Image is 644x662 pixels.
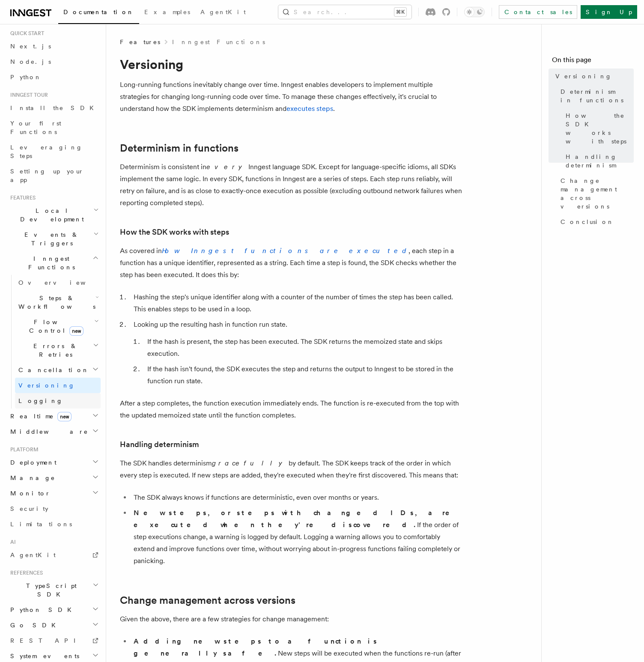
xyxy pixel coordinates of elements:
button: Realtimenew [7,409,101,424]
a: Python [7,69,101,85]
span: Platform [7,446,39,453]
span: TypeScript SDK [7,581,92,599]
span: Manage [7,474,55,482]
span: Deployment [7,458,57,467]
a: Conclusion [557,214,634,230]
span: Node.js [10,58,51,65]
strong: New steps, or steps with changed IDs, are executed when they're discovered. [134,509,462,529]
span: Versioning [555,72,612,81]
span: Inngest tour [7,92,48,98]
span: AI [7,539,16,546]
span: Install the SDK [10,104,99,111]
p: The SDK handles determinism by default. The SDK keeps track of the order in which every step is e... [120,457,462,481]
span: Handling determinism [566,152,634,170]
li: If the hash isn't found, the SDK executes the step and returns the output to Inngest to be stored... [145,363,462,387]
span: new [57,412,72,421]
h4: On this page [552,55,634,69]
a: AgentKit [195,3,251,23]
span: Inngest Functions [7,254,92,271]
button: Events & Triggers [7,227,101,251]
span: Overview [18,279,107,286]
a: executes steps [286,104,333,113]
a: Leveraging Steps [7,140,101,164]
a: Node.js [7,54,101,69]
span: References [7,570,43,576]
span: Logging [18,397,63,404]
button: Search...⌘K [278,5,411,19]
p: Determinism is consistent in Inngest language SDK. Except for language-specific idioms, all SDKs ... [120,161,462,209]
p: As covered in , each step in a function has a unique identifier, represented as a string. Each ti... [120,245,462,281]
a: Logging [15,393,101,409]
a: Setting up your app [7,164,101,188]
span: Change management across versions [561,176,634,211]
a: Overview [15,275,101,290]
span: Python SDK [7,605,77,614]
li: If the order of step executions change, a warning is logged by default . Logging a warning allows... [131,507,462,567]
p: After a step completes, the function execution immediately ends. The function is re-executed from... [120,397,462,421]
button: Errors & Retries [15,338,101,362]
a: Determinism in functions [120,142,239,154]
a: Install the SDK [7,100,101,116]
span: Middleware [7,427,88,436]
span: Examples [144,9,190,15]
span: new [69,326,83,336]
span: Features [7,194,36,201]
span: Realtime [7,412,72,420]
span: Leveraging Steps [10,144,83,159]
span: Features [120,38,160,46]
button: TypeScript SDK [7,578,101,602]
button: Toggle dark mode [464,7,485,17]
a: Handling determinism [562,149,634,173]
a: Determinism in functions [557,84,634,108]
span: AgentKit [10,552,56,558]
a: AgentKit [7,547,101,563]
li: Looking up the resulting hash in function run state. [131,319,462,387]
span: Python [10,74,42,81]
button: Steps & Workflows [15,290,101,314]
button: Cancellation [15,362,101,378]
span: Monitor [7,489,51,498]
a: Limitations [7,516,101,532]
span: Next.js [10,43,51,50]
button: Middleware [7,424,101,439]
span: Documentation [63,9,134,15]
span: Your first Functions [10,120,61,135]
span: Go SDK [7,621,61,629]
a: Sign Up [581,5,637,19]
em: gracefully [212,459,289,467]
span: Cancellation [15,366,89,374]
li: If the hash is present, the step has been executed. The SDK returns the memoized state and skips ... [145,336,462,360]
kbd: ⌘K [394,8,406,16]
a: REST API [7,633,101,648]
a: How Inngest functions are executed [162,247,408,255]
a: Contact sales [499,5,577,19]
em: every [206,163,248,171]
button: Flow Controlnew [15,314,101,338]
span: How the SDK works with steps [566,111,634,146]
span: Quick start [7,30,44,37]
a: Next.js [7,39,101,54]
span: Local Development [7,206,93,224]
a: Change management across versions [557,173,634,214]
span: Determinism in functions [561,87,634,104]
span: Versioning [18,382,75,389]
span: REST API [10,637,83,644]
span: Events & Triggers [7,230,93,248]
span: AgentKit [200,9,246,15]
button: Go SDK [7,617,101,633]
strong: Adding new steps to a function is generally safe. [134,637,378,657]
span: Flow Control [15,318,94,335]
a: Change management across versions [120,594,295,606]
a: Versioning [15,378,101,393]
p: Long-running functions inevitably change over time. Inngest enables developers to implement multi... [120,79,462,115]
button: Monitor [7,486,101,501]
a: How the SDK works with steps [120,226,229,238]
button: Manage [7,470,101,486]
span: Setting up your app [10,168,84,183]
button: Deployment [7,455,101,470]
a: Inngest Functions [172,38,265,46]
a: Documentation [58,3,139,24]
a: Handling determinism [120,438,199,450]
li: The SDK always knows if functions are deterministic, even over months or years. [131,492,462,504]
